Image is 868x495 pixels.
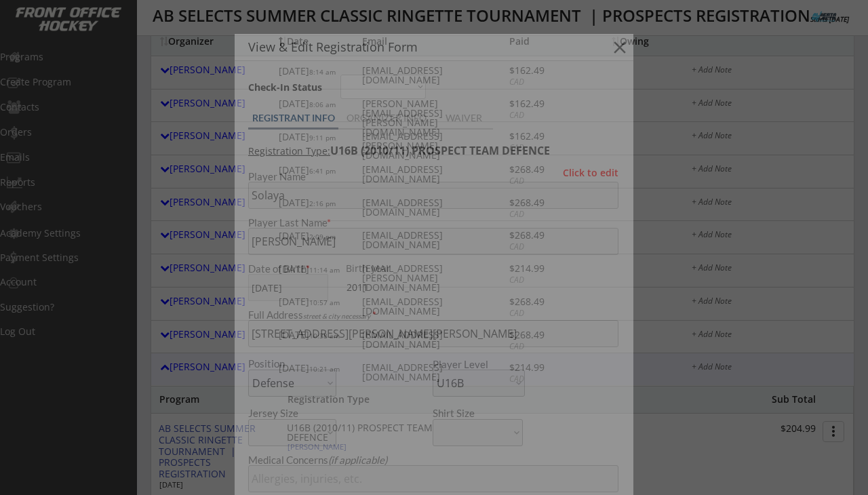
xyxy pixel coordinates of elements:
[248,455,618,465] div: Medical Concerns
[346,264,431,274] div: We are transitioning the system to collect and store date of birth instead of just birth year to ...
[248,113,338,123] div: REGISTRANT INFO
[248,465,618,492] input: Allergies, injuries, etc.
[347,281,431,294] div: 2011
[248,41,586,53] div: View & Edit Registration Form
[433,359,525,370] div: Player Level
[248,172,618,182] div: Player Name
[248,218,618,228] div: Player Last Name
[248,144,330,157] u: Registration Type:
[303,312,370,320] em: street & city necessary
[328,454,387,466] em: (if applicable)
[434,113,493,123] div: WAIVER
[330,143,550,158] strong: U16B (2010/11) PROSPECT TEAM DEFENCE
[248,310,618,320] div: Full Address
[248,408,318,418] div: Jersey Size
[433,408,502,418] div: Shirt Size
[553,168,618,178] div: Click to edit
[248,264,336,274] div: Date of Birth
[248,83,325,92] div: Check-In Status
[346,264,431,273] div: Birth year
[248,320,618,347] input: Street, City, Province/State
[610,37,630,58] button: close
[338,113,434,123] div: ORGANIZER INFO
[248,359,318,369] div: Position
